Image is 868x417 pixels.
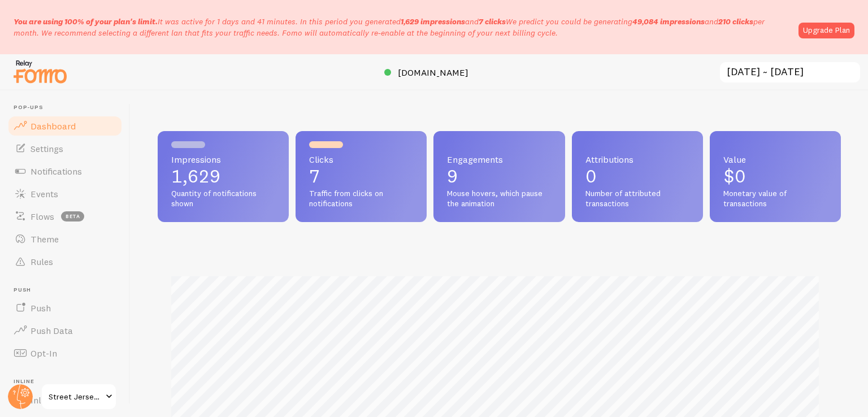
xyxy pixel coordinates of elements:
span: Inline [14,378,123,385]
span: Rules [31,256,53,267]
span: Attributions [585,155,689,164]
p: 0 [585,167,689,185]
span: Push [14,286,123,294]
span: Pop-ups [14,104,123,111]
span: Engagements [447,155,551,164]
a: Street Jersey ⚽️ [41,383,117,410]
span: Opt-In [31,347,57,359]
span: Push Data [31,325,73,336]
span: You are using 100% of your plan's limit. [14,16,158,27]
span: Monetary value of transactions [723,189,827,208]
a: Theme [7,228,123,250]
span: and [401,16,506,27]
span: Impressions [171,155,275,164]
p: 9 [447,167,551,185]
span: Push [31,302,51,314]
b: 7 clicks [479,16,506,27]
a: Opt-In [7,342,123,364]
span: Mouse hovers, which pause the animation [447,189,551,208]
img: fomo-relay-logo-orange.svg [12,57,68,86]
a: Rules [7,250,123,273]
a: Push Data [7,319,123,342]
span: and [632,16,753,27]
a: Notifications [7,160,123,183]
a: Events [7,183,123,205]
p: It was active for 1 days and 41 minutes. In this period you generated We predict you could be gen... [14,16,792,38]
a: Dashboard [7,115,123,137]
span: Number of attributed transactions [585,189,689,208]
span: Traffic from clicks on notifications [309,189,413,208]
span: Dashboard [31,120,76,132]
a: Settings [7,137,123,160]
span: $0 [723,165,746,187]
span: Flows [31,211,54,222]
span: Value [723,155,827,164]
p: 1,629 [171,167,275,185]
span: Settings [31,143,63,154]
p: 7 [309,167,413,185]
a: Push [7,297,123,319]
a: Flows beta [7,205,123,228]
span: Events [31,188,58,199]
a: Upgrade Plan [798,23,854,38]
span: Street Jersey ⚽️ [49,390,102,403]
span: Theme [31,233,59,245]
b: 1,629 impressions [401,16,465,27]
span: beta [61,211,84,221]
span: Notifications [31,166,82,177]
b: 210 clicks [718,16,753,27]
b: 49,084 impressions [632,16,705,27]
span: Quantity of notifications shown [171,189,275,208]
span: Clicks [309,155,413,164]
